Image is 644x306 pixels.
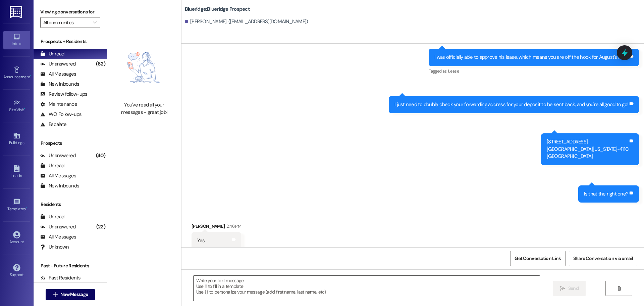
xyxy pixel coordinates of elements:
[569,251,637,266] button: Share Conversation via email
[115,101,174,116] div: You've read all your messages - great job!
[3,229,30,247] a: Account
[40,223,76,230] div: Unanswered
[3,31,30,49] a: Inbox
[40,121,66,128] div: Escalate
[192,223,241,232] div: [PERSON_NAME]
[40,50,64,57] div: Unread
[40,7,100,17] label: Viewing conversations for
[3,196,30,214] a: Templates •
[3,262,30,280] a: Support
[40,172,76,179] div: All Messages
[547,138,628,160] div: [STREET_ADDRESS] [GEOGRAPHIC_DATA][US_STATE]-4110 [GEOGRAPHIC_DATA]
[40,101,77,108] div: Maintenance
[225,223,241,230] div: 2:46 PM
[40,213,64,220] div: Unread
[115,37,174,98] img: empty-state
[43,17,90,28] input: All communities
[40,81,79,88] div: New Inbounds
[510,251,565,266] button: Get Conversation Link
[515,255,561,262] span: Get Conversation Link
[40,111,82,118] div: WO Follow-ups
[616,286,622,291] i: 
[34,201,107,208] div: Residents
[46,289,95,300] button: New Message
[34,140,107,147] div: Prospects
[34,38,107,45] div: Prospects + Residents
[40,274,81,281] div: Past Residents
[34,262,107,269] div: Past + Future Residents
[95,222,107,232] div: (22)
[568,285,579,292] span: Send
[40,182,79,189] div: New Inbounds
[94,150,107,161] div: (40)
[24,106,25,111] span: •
[197,237,205,244] div: Yes
[40,233,76,241] div: All Messages
[553,281,586,296] button: Send
[185,6,250,13] b: Blueridge: Blueridge Prospect
[40,244,69,251] div: Unknown
[3,97,30,115] a: Site Visit •
[10,6,23,18] img: ResiDesk Logo
[434,54,628,61] div: I was officially able to approve his lease, which means you are off the hook for August's rent!
[584,190,629,198] div: Is that the right one?
[560,286,565,291] i: 
[40,60,76,68] div: Unanswered
[94,59,107,69] div: (62)
[30,74,31,78] span: •
[40,162,64,169] div: Unread
[93,20,97,25] i: 
[3,130,30,148] a: Buildings
[53,292,58,297] i: 
[429,66,639,76] div: Tagged as:
[26,206,27,210] span: •
[185,18,308,25] div: [PERSON_NAME]. ([EMAIL_ADDRESS][DOMAIN_NAME])
[40,71,76,78] div: All Messages
[60,291,88,298] span: New Message
[40,152,76,159] div: Unanswered
[394,101,628,108] div: I just need to double check your forwarding address for your deposit to be sent back, and you're ...
[573,255,633,262] span: Share Conversation via email
[448,68,459,74] span: Lease
[3,163,30,181] a: Leads
[40,91,87,98] div: Review follow-ups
